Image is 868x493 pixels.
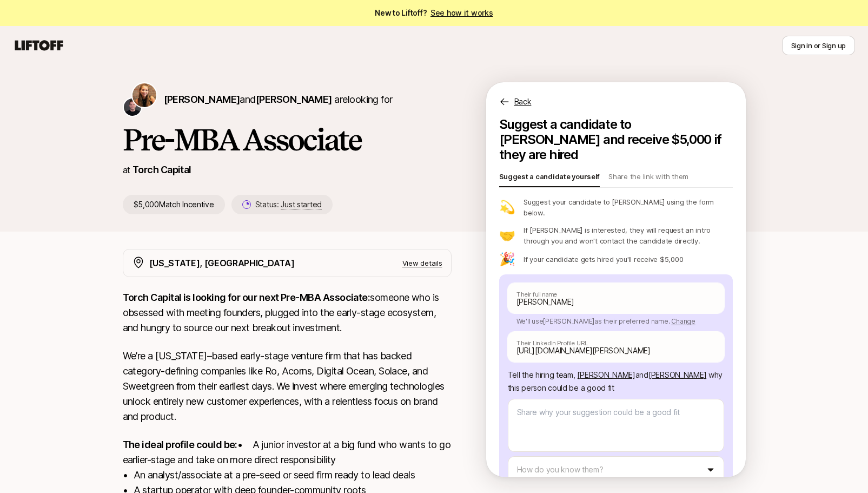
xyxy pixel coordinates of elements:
[123,163,130,177] p: at
[123,292,370,303] strong: Torch Capital is looking for our next Pre-MBA Associate:
[430,8,493,17] a: See how it works
[123,290,452,336] p: someone who is obsessed with meeting founders, plugged into the early-stage ecosystem, and hungry...
[124,98,141,116] img: Christopher Harper
[508,313,724,326] p: We'll use [PERSON_NAME] as their preferred name.
[524,254,683,265] p: If your candidate gets hired you'll receive $5,000
[123,195,225,214] p: $5,000 Match Incentive
[499,117,733,162] p: Suggest a candidate to [PERSON_NAME] and receive $5,000 if they are hired
[240,94,332,105] span: and
[375,6,493,19] span: New to Liftoff?
[281,200,322,209] span: Just started
[402,258,442,268] p: View details
[635,370,707,379] span: and
[524,196,732,218] p: Suggest your candidate to [PERSON_NAME] using the form below.
[608,171,688,186] p: Share the link with them
[499,201,515,214] p: 💫
[256,94,332,105] span: [PERSON_NAME]
[132,83,156,107] img: Katie Reiner
[508,369,724,395] p: Tell the hiring team, why this person could be a good fit
[123,439,237,450] strong: The ideal profile could be:
[164,94,240,105] span: [PERSON_NAME]
[499,253,515,266] p: 🎉
[577,370,635,379] span: [PERSON_NAME]
[514,95,532,108] p: Back
[499,171,600,186] p: Suggest a candidate yourself
[132,164,191,175] a: Torch Capital
[499,229,515,242] p: 🤝
[255,198,322,211] p: Status:
[524,225,732,246] p: If [PERSON_NAME] is interested, they will request an intro through you and won't contact the cand...
[782,36,855,55] button: Sign in or Sign up
[671,317,695,325] span: Change
[648,370,706,379] span: [PERSON_NAME]
[149,256,295,270] p: [US_STATE], [GEOGRAPHIC_DATA]
[123,349,452,424] p: We’re a [US_STATE]–based early-stage venture firm that has backed category-defining companies lik...
[123,123,452,156] h1: Pre-MBA Associate
[164,92,393,107] p: are looking for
